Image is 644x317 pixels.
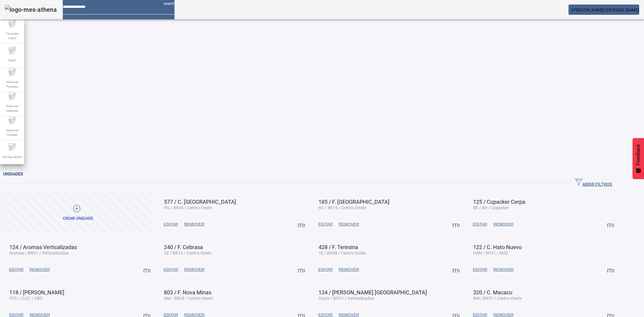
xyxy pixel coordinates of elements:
[575,178,612,187] span: ABRIR FILTROS
[6,264,27,275] button: EDITAR
[450,264,461,275] button: Mais
[470,264,490,275] button: EDITAR
[9,289,64,296] span: 118 / [PERSON_NAME]
[27,264,53,275] button: REMOVER
[63,216,93,222] div: Criar unidade
[473,289,512,296] span: 320 / C. Macacu
[296,264,307,275] button: Mais
[296,219,307,230] button: Mais
[181,219,207,230] button: REMOVER
[7,56,18,64] span: Fabril
[493,221,514,227] span: REMOVER
[30,267,50,273] span: REMOVER
[336,264,362,275] button: REMOVER
[336,219,362,230] button: REMOVER
[3,78,21,91] span: Gerenciar Processo
[490,264,517,275] button: REMOVER
[5,5,57,14] img: logo-mes-athena
[633,138,644,179] button: Feedback - Mostrar pesquisa
[450,219,461,230] button: Mais
[181,264,207,275] button: REMOVER
[605,219,616,230] button: Mais
[470,219,490,230] button: EDITAR
[3,126,21,139] span: Gerenciar Paradas
[572,8,639,12] span: [PERSON_NAME] [PERSON_NAME]
[473,221,487,227] span: EDITAR
[9,267,24,273] span: EDITAR
[570,178,617,188] button: ABRIR FILTROS
[3,30,21,42] span: Template Fabril
[473,296,522,301] span: BM / BR51 / Centro-Oeste
[319,244,358,250] span: 428 / F. Teresina
[490,219,517,230] button: REMOVER
[473,205,509,210] span: BE / BR / Copacker
[3,102,21,115] span: Gerenciar Materiais
[9,251,69,255] span: Aromas / BRV1 / Verticalizadas
[339,267,359,273] span: REMOVER
[319,251,366,255] span: TE / BR08 / Centro-Oeste
[473,267,487,273] span: EDITAR
[319,289,427,296] span: 134 / [PERSON_NAME] [GEOGRAPHIC_DATA]
[164,199,236,205] span: 577 / C. [GEOGRAPHIC_DATA]
[473,244,522,250] span: 122 / C. Hato Nuevo
[315,264,336,275] button: EDITAR
[605,264,616,275] button: Mais
[161,219,181,230] button: EDITAR
[164,289,211,296] span: 803 / F. Nova Minas
[473,251,508,255] span: HAN / RP01 / MAZ
[9,296,43,301] span: STG / CL01 / ABC
[319,296,374,301] span: Oruro / BOV1 / Verticalizadas
[318,267,333,273] span: EDITAR
[318,221,333,227] span: EDITAR
[164,221,178,227] span: EDITAR
[315,219,336,230] button: EDITAR
[164,296,213,301] span: NM / BR29 / Centro-Oeste
[184,221,204,227] span: REMOVER
[141,264,152,275] button: Mais
[9,244,77,250] span: 124 / Aromas Verticalizadas
[319,205,366,210] span: N1 / BR19 / Centro-Oeste
[164,251,211,255] span: CE / BR12 / Centro-Oeste
[161,264,181,275] button: EDITAR
[164,205,212,210] span: PG / BR45 / Centro-Oeste
[473,199,525,205] span: 125 / Copacker Cerpa
[493,267,514,273] span: REMOVER
[164,267,178,273] span: EDITAR
[164,244,203,250] span: 240 / F. Cebrasa
[319,199,389,205] span: 185 / F. [GEOGRAPHIC_DATA]
[636,144,641,165] span: Feedback
[184,267,204,273] span: REMOVER
[0,153,24,161] span: Configurações
[3,193,153,234] button: Criar unidade
[3,171,23,176] span: Unidades
[339,221,359,227] span: REMOVER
